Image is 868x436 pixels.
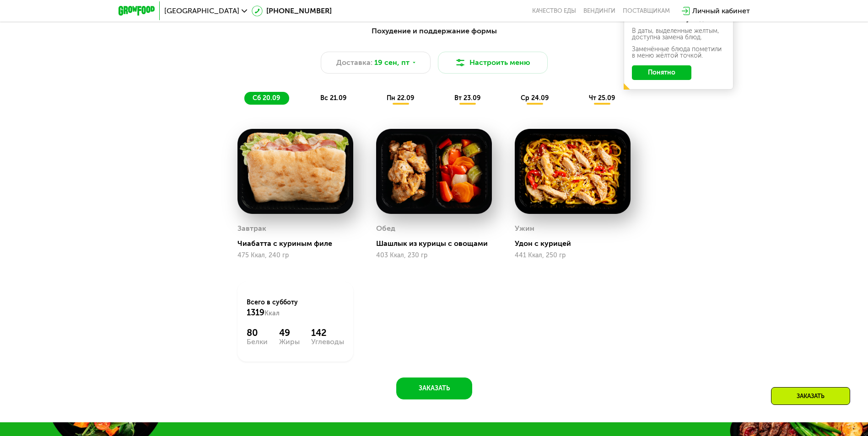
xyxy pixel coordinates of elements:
div: В даты, выделенные желтым, доступна замена блюд. [632,28,725,41]
div: Ужин [515,222,534,235]
div: Обед [376,222,395,235]
div: поставщикам [623,7,670,15]
span: сб 20.09 [253,94,280,102]
span: ср 24.09 [521,94,549,102]
div: 49 [279,327,300,338]
span: чт 25.09 [589,94,615,102]
div: Личный кабинет [692,5,750,16]
div: Жиры [279,338,300,346]
div: 80 [247,327,268,338]
div: 142 [311,327,344,338]
a: Вендинги [583,7,615,15]
div: Заменённые блюда пометили в меню жёлтой точкой. [632,46,725,59]
span: Доставка: [336,57,372,68]
button: Понятно [632,65,691,80]
a: [PHONE_NUMBER] [252,5,332,16]
a: Качество еды [532,7,576,15]
span: вт 23.09 [454,94,480,102]
div: 441 Ккал, 250 гр [515,252,631,259]
button: Заказать [396,378,472,399]
span: Ккал [264,309,280,317]
span: 19 сен, пт [374,57,410,68]
div: Завтрак [237,222,266,235]
div: Чиабатта с куриным филе [237,239,361,248]
div: Заказать [771,387,850,405]
div: 403 Ккал, 230 гр [376,252,492,259]
span: [GEOGRAPHIC_DATA] [164,7,239,15]
div: Углеводы [311,338,344,346]
div: Удон с курицей [515,239,638,248]
span: пн 22.09 [387,94,414,102]
div: Всего в субботу [247,298,344,318]
span: 1319 [247,308,264,318]
div: 475 Ккал, 240 гр [237,252,353,259]
div: Белки [247,338,268,346]
div: Шашлык из курицы с овощами [376,239,499,248]
span: вс 21.09 [320,94,346,102]
button: Настроить меню [438,52,548,74]
div: Похудение и поддержание формы [163,26,705,37]
div: Ваше меню на эту неделю [632,16,725,22]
